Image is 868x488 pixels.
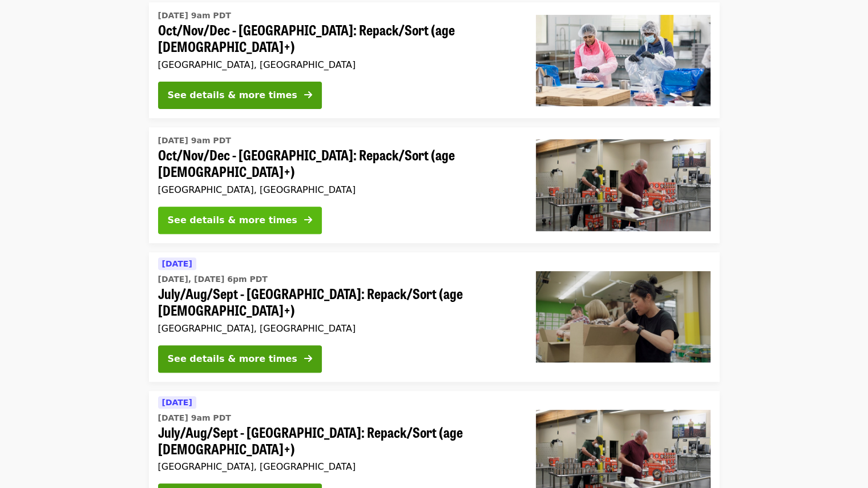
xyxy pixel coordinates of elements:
button: See details & more times [158,207,322,234]
div: See details & more times [168,213,297,227]
div: See details & more times [168,352,297,366]
img: Oct/Nov/Dec - Portland: Repack/Sort (age 16+) organized by Oregon Food Bank [536,139,710,231]
time: [DATE] 9am PDT [158,412,231,424]
i: arrow-right icon [304,215,312,225]
span: July/Aug/Sept - [GEOGRAPHIC_DATA]: Repack/Sort (age [DEMOGRAPHIC_DATA]+) [158,285,518,318]
span: July/Aug/Sept - [GEOGRAPHIC_DATA]: Repack/Sort (age [DEMOGRAPHIC_DATA]+) [158,424,518,457]
div: [GEOGRAPHIC_DATA], [GEOGRAPHIC_DATA] [158,461,518,472]
button: See details & more times [158,82,322,109]
a: See details for "July/Aug/Sept - Portland: Repack/Sort (age 8+)" [149,252,720,382]
div: See details & more times [168,88,297,102]
span: Oct/Nov/Dec - [GEOGRAPHIC_DATA]: Repack/Sort (age [DEMOGRAPHIC_DATA]+) [158,147,518,180]
div: [GEOGRAPHIC_DATA], [GEOGRAPHIC_DATA] [158,59,518,70]
button: See details & more times [158,345,322,373]
time: [DATE] 9am PDT [158,135,231,147]
img: Oct/Nov/Dec - Beaverton: Repack/Sort (age 10+) organized by Oregon Food Bank [536,15,710,106]
img: July/Aug/Sept - Portland: Repack/Sort (age 8+) organized by Oregon Food Bank [536,271,710,362]
span: Oct/Nov/Dec - [GEOGRAPHIC_DATA]: Repack/Sort (age [DEMOGRAPHIC_DATA]+) [158,22,518,55]
span: [DATE] [162,398,192,407]
i: arrow-right icon [304,90,312,100]
a: See details for "Oct/Nov/Dec - Portland: Repack/Sort (age 16+)" [149,127,720,243]
div: [GEOGRAPHIC_DATA], [GEOGRAPHIC_DATA] [158,184,518,195]
time: [DATE], [DATE] 6pm PDT [158,273,268,285]
a: See details for "Oct/Nov/Dec - Beaverton: Repack/Sort (age 10+)" [149,2,720,118]
div: [GEOGRAPHIC_DATA], [GEOGRAPHIC_DATA] [158,323,518,334]
span: [DATE] [162,259,192,268]
i: arrow-right icon [304,353,312,364]
time: [DATE] 9am PDT [158,10,231,22]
